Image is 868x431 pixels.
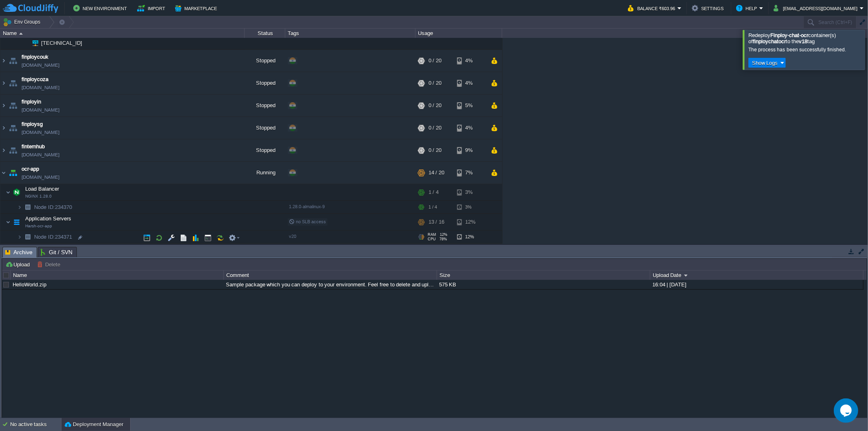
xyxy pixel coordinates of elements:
[457,72,483,94] div: 4%
[11,270,223,280] div: Name
[24,215,72,222] span: Application Servers
[7,50,19,72] img: AMDAwAAAACH5BAEAAAAALAAAAAABAAEAAAICRAEAOw==
[22,61,59,69] a: [DOMAIN_NAME]
[41,247,72,257] span: Git / SVN
[437,270,650,280] div: Size
[137,3,168,13] button: Import
[429,214,444,230] div: 13 / 16
[24,215,72,222] a: Application ServersHarsh-ocr-app
[799,38,808,44] b: v18
[22,165,39,173] a: ocr-app
[245,95,285,117] div: Stopped
[650,280,863,289] div: 16:04 | [DATE]
[7,139,19,161] img: AMDAwAAAACH5BAEAAAAALAAAAAABAAEAAAICRAEAOw==
[245,117,285,139] div: Stopped
[628,3,678,13] button: Balance ₹603.96
[34,234,55,240] span: Node ID:
[457,231,483,243] div: 12%
[25,224,52,229] span: Harsh-ocr-app
[245,162,285,184] div: Running
[0,117,7,139] img: AMDAwAAAACH5BAEAAAAALAAAAAABAAEAAAICRAEAOw==
[7,72,19,94] img: AMDAwAAAACH5BAEAAAAALAAAAAABAAEAAAICRAEAOw==
[457,201,483,213] div: 3%
[0,139,7,161] img: AMDAwAAAACH5BAEAAAAALAAAAAABAAEAAAICRAEAOw==
[429,50,442,72] div: 0 / 20
[774,3,860,13] button: [EMAIL_ADDRESS][DOMAIN_NAME]
[17,201,22,213] img: AMDAwAAAACH5BAEAAAAALAAAAAABAAEAAAICRAEAOw==
[439,233,448,237] span: 12%
[437,280,649,289] div: 575 KB
[834,398,860,423] iframe: chat widget
[7,117,19,139] img: AMDAwAAAACH5BAEAAAAALAAAAAABAAEAAAICRAEAOw==
[22,75,48,84] a: finploycoza
[750,59,781,66] button: Show Logs
[457,214,483,230] div: 12%
[770,32,809,38] b: Finploy-chat-ocr
[429,162,444,184] div: 14 / 20
[692,3,726,13] button: Settings
[0,72,7,94] img: AMDAwAAAACH5BAEAAAAALAAAAAABAAEAAAICRAEAOw==
[245,72,285,94] div: Stopped
[11,214,22,230] img: AMDAwAAAACH5BAEAAAAALAAAAAABAAEAAAICRAEAOw==
[429,95,442,117] div: 0 / 20
[457,139,483,161] div: 9%
[22,37,27,49] img: AMDAwAAAACH5BAEAAAAALAAAAAABAAEAAAICRAEAOw==
[22,53,48,61] span: finploycouk
[457,162,483,184] div: 7%
[22,151,59,159] a: [DOMAIN_NAME]
[457,95,483,117] div: 5%
[748,46,863,53] div: The process has been successfully finished.
[33,204,73,211] a: Node ID:234370
[6,184,11,200] img: AMDAwAAAACH5BAEAAAAALAAAAAABAAEAAAICRAEAOw==
[7,162,19,184] img: AMDAwAAAACH5BAEAAAAALAAAAAABAAEAAAICRAEAOw==
[22,98,41,106] a: finployin
[286,29,415,38] div: Tags
[22,128,59,136] a: [DOMAIN_NAME]
[429,139,442,161] div: 0 / 20
[429,117,442,139] div: 0 / 20
[34,204,55,210] span: Node ID:
[25,194,52,199] span: NGINX 1.28.0
[3,3,58,13] img: CloudJiffy
[428,237,436,241] span: CPU
[748,32,836,44] span: Redeploy container(s) of to the tag
[429,201,437,213] div: 1 / 4
[27,37,38,49] img: AMDAwAAAACH5BAEAAAAALAAAAAABAAEAAAICRAEAOw==
[6,214,11,230] img: AMDAwAAAACH5BAEAAAAALAAAAAABAAEAAAICRAEAOw==
[289,234,296,239] span: v20
[5,247,33,257] span: Archive
[175,3,219,13] button: Marketplace
[245,50,285,72] div: Stopped
[22,231,33,243] img: AMDAwAAAACH5BAEAAAAALAAAAAABAAEAAAICRAEAOw==
[13,281,46,288] a: HelloWorld.zip
[11,184,22,200] img: AMDAwAAAACH5BAEAAAAALAAAAAABAAEAAAICRAEAOw==
[33,204,73,211] span: 234370
[22,143,45,151] a: finternhub
[40,37,83,49] span: [TECHNICAL_ID]
[1,29,244,38] div: Name
[289,204,325,209] span: 1.28.0-almalinux-9
[22,120,43,128] a: finploysg
[24,186,60,192] a: Load BalancerNGINX 1.28.0
[40,40,83,46] a: [TECHNICAL_ID]
[3,16,43,28] button: Env Groups
[224,280,436,289] div: Sample package which you can deploy to your environment. Feel free to delete and upload a package...
[22,106,59,114] a: [DOMAIN_NAME]
[7,95,19,117] img: AMDAwAAAACH5BAEAAAAALAAAAAABAAEAAAICRAEAOw==
[0,50,7,72] img: AMDAwAAAACH5BAEAAAAALAAAAAABAAEAAAICRAEAOw==
[5,261,32,268] button: Upload
[0,95,7,117] img: AMDAwAAAACH5BAEAAAAALAAAAAABAAEAAAICRAEAOw==
[651,270,863,280] div: Upload Date
[429,184,439,200] div: 1 / 4
[33,233,73,240] span: 234371
[65,420,123,429] button: Deployment Manager
[19,33,23,35] img: AMDAwAAAACH5BAEAAAAALAAAAAABAAEAAAICRAEAOw==
[22,201,33,213] img: AMDAwAAAACH5BAEAAAAALAAAAAABAAEAAAICRAEAOw==
[457,184,483,200] div: 3%
[245,139,285,161] div: Stopped
[0,162,7,184] img: AMDAwAAAACH5BAEAAAAALAAAAAABAAEAAAICRAEAOw==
